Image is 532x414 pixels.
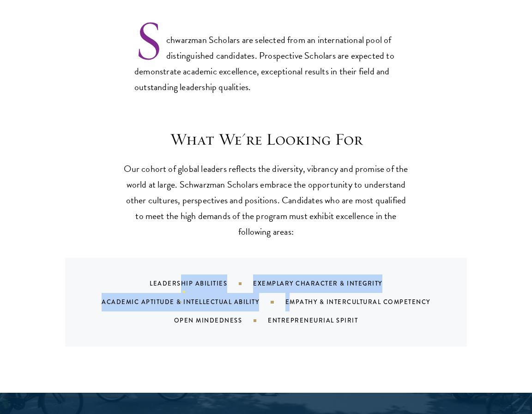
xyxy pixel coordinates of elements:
p: Schwarzman Scholars are selected from an international pool of distinguished candidates. Prospect... [134,18,398,95]
div: Empathy & Intercultural Competency [285,298,453,306]
div: Entrepreneurial Spirit [268,316,381,325]
h3: What We're Looking For [123,129,409,149]
div: Open Mindedness [174,316,268,325]
div: Academic Aptitude & Intellectual Ability [102,298,285,306]
div: Leadership Abilities [150,279,253,288]
p: Our cohort of global leaders reflects the diversity, vibrancy and promise of the world at large. ... [123,161,409,239]
div: Exemplary Character & Integrity [253,279,405,288]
